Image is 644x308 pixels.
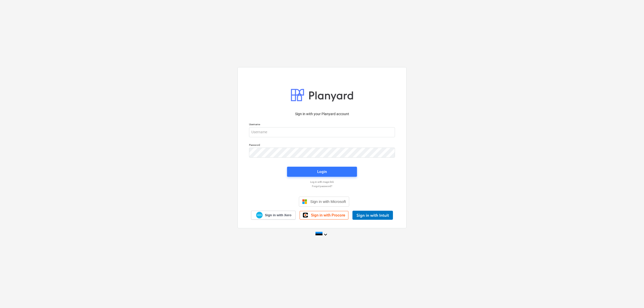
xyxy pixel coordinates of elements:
span: Sign in with Xero [265,213,291,217]
a: Forgot password? [247,185,397,188]
button: Login [287,167,357,177]
img: Microsoft logo [302,199,307,204]
p: Sign in with your Planyard account [249,111,395,117]
a: Sign in with Xero [251,211,296,219]
span: Sign in with Microsoft [310,199,346,204]
div: Login [317,168,327,175]
p: Username [249,123,395,127]
a: Sign in with Procore [300,211,348,219]
input: Username [249,127,395,137]
p: Password [249,143,395,148]
i: keyboard_arrow_down [323,232,329,238]
a: Log in with magic link [247,180,397,184]
img: Xero logo [256,212,263,218]
span: Sign in with Procore [311,213,345,217]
